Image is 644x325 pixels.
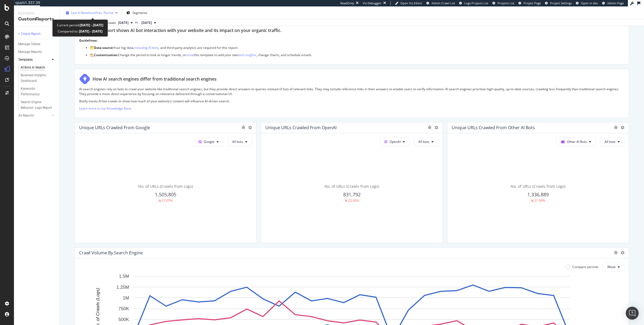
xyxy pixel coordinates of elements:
[452,125,535,130] div: Unique URLs Crawled from Other AI Bots
[21,73,56,84] a: Business Insights Dashboard
[426,1,455,5] a: Admin Crawl List
[79,250,143,255] div: Crawl Volume By Search Engine
[123,295,129,301] text: 1M
[603,263,624,271] button: Week
[18,57,50,63] a: Templates
[21,99,56,111] a: Search Engine Behavior: Logs Report
[626,307,639,320] div: Open Intercom Messenger
[118,317,129,322] text: 500K
[576,1,598,5] a: Open in dev
[545,1,572,5] a: Project Settings
[116,285,129,290] text: 1.25M
[21,86,56,97] a: Keywords Performance
[79,106,131,111] a: Learn more in our Knowledge Base
[324,184,379,189] span: No. of URLs (Crawls from Logs)
[64,9,120,17] button: Last 6 MonthsvsPrev. Period
[124,9,149,17] button: Segments
[18,49,56,55] a: Manage Reports
[21,86,51,97] div: Keywords Performance
[79,38,97,43] strong: Guidelines:
[79,87,624,96] p: AI search engines rely on bots to crawl your website like traditional search engines, but they pr...
[94,53,118,57] strong: Customization:
[395,1,422,5] a: Open Viz Editor
[232,139,243,144] span: All bots
[93,76,217,82] div: How AI search engines differ from traditional search engines
[119,274,129,279] text: 1.5M
[400,1,422,5] span: Open Viz Editor
[71,10,92,15] span: Last 6 Months
[139,20,158,26] button: [DATE]
[600,138,624,146] button: All bots
[18,113,50,118] a: All Reports
[431,1,455,5] span: Admin Crawl List
[57,22,103,28] div: Current period:
[162,198,173,203] div: 27.05%
[572,265,598,269] div: Compare periods
[427,125,432,129] div: bug
[90,45,624,50] p: 🗂️ Your log data, , and third-party analytics are required for this report.
[581,1,598,5] span: Open in dev
[492,1,514,5] a: Projects List
[261,122,443,243] div: Unique URLs Crawled from OpenAIOpenAIAll botsNo. of URLs (Crawls from Logs)831,79222.39%
[58,28,103,34] div: Compared to:
[21,73,52,84] div: Business Insights Dashboard
[79,99,624,103] p: Botify tracks AI bot crawls to show how much of your website’s content will influence AI-driven s...
[141,20,152,25] span: 2025 Mar. 2nd
[18,113,34,118] div: All Reports
[194,138,223,146] button: Google
[18,49,42,55] div: Manage Reports
[132,10,147,15] span: Segments
[348,198,359,203] div: 22.39%
[241,125,246,129] div: bug
[380,138,409,146] button: OpenAI
[228,138,252,146] button: All bots
[94,45,114,50] strong: Data source:
[18,41,40,47] div: Manage Tables
[602,1,624,5] a: Admin Page
[18,11,55,16] div: Reports
[118,306,129,311] text: 750K
[93,27,281,34] div: This report shows AI bot interaction with your website and its impact on your organic traffic.
[116,20,135,26] button: [DATE]
[607,1,624,5] span: Admin Page
[464,1,488,5] span: Logs Projects List
[18,57,33,63] div: Templates
[18,31,56,37] a: + Create Report
[550,1,572,5] span: Project Settings
[567,139,587,144] span: Other AI Bots
[18,41,56,47] a: Manage Tables
[90,53,624,57] p: 🏗️ Change the period to look at longer trends, or this template to add your own , change charts, ...
[556,138,596,146] button: Other AI Bots
[204,139,214,144] span: Google
[118,20,129,25] span: 2025 Sep. 21st
[607,265,616,269] span: Week
[134,45,159,50] a: including AI bots
[21,99,52,111] div: Search Engine Behavior: Logs Report
[75,20,629,64] div: This report shows AI bot interaction with your website and its impact on your organic traffic.Gui...
[92,10,113,15] span: vs Prev. Period
[18,31,41,37] div: + Create Report
[340,1,355,5] div: ReadOnly:
[135,20,139,25] span: vs
[511,184,565,189] span: No. of URLs (Crawls from Logs)
[343,191,361,198] span: 831,792
[75,122,257,243] div: Unique URLs Crawled from GoogleGoogleAll botsNo. of URLs (Crawls from Logs)1,505,80527.05%
[238,53,256,57] a: text insights
[459,1,488,5] a: Logs Projects List
[614,251,618,254] div: bug
[524,1,541,5] span: Project Page
[527,191,549,198] span: 1,336,889
[534,198,545,203] div: 21.99%
[186,53,194,57] a: clone
[265,125,336,130] div: Unique URLs Crawled from OpenAI
[614,125,618,129] div: bug
[605,139,616,144] span: All bots
[21,65,45,70] div: AI Bots in Search
[78,29,103,34] b: [DATE] - [DATE]
[75,69,629,118] div: How AI search engines differ from traditional search enginesAI search engines rely on bots to cra...
[21,65,56,70] a: AI Bots in Search
[363,1,382,5] div: Viz Debugger:
[518,1,541,5] a: Project Page
[414,138,438,146] button: All bots
[79,125,150,130] div: Unique URLs Crawled from Google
